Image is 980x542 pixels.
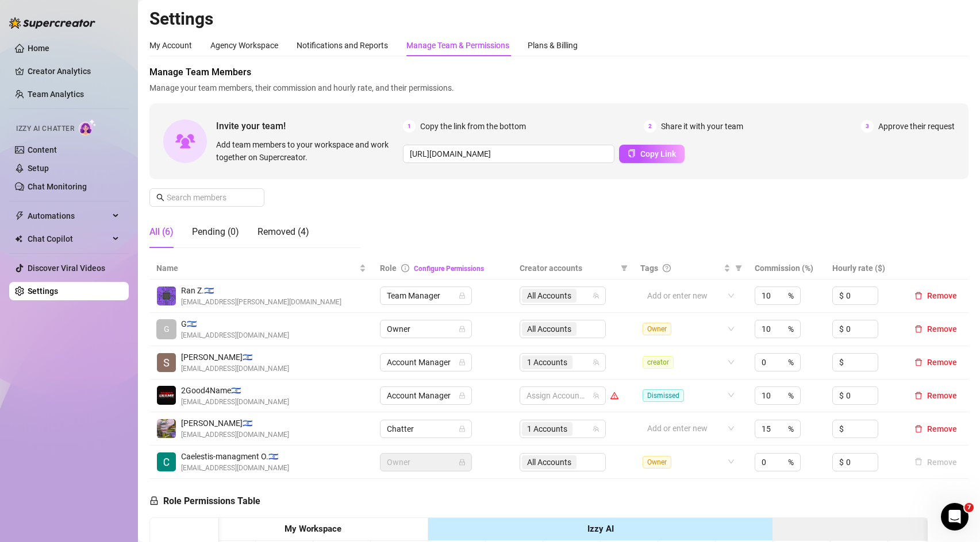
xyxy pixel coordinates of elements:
span: Owner [387,454,465,471]
img: Ran Zlatkin [157,287,176,305]
span: Team Manager [387,287,465,304]
a: Chat Monitoring [28,182,87,191]
iframe: Intercom live chat [941,503,969,531]
span: delete [914,425,923,433]
span: Chatter [387,420,465,438]
span: team [593,425,599,432]
img: Chat Copilot [15,235,22,243]
span: G [164,323,170,335]
span: thunderbolt [15,211,24,220]
span: [EMAIL_ADDRESS][DOMAIN_NAME] [181,363,289,374]
div: All (6) [149,225,174,239]
span: Remove [927,324,957,334]
span: warning [610,392,618,400]
span: Manage your team members, their commission and hourly rate, and their permissions. [149,82,969,94]
span: team [593,292,599,299]
strong: My Workspace [285,524,341,534]
span: 2Good4Name 🇮🇱 [181,384,289,397]
span: Add team members to your workspace and work together on Supercreator. [216,138,398,164]
span: question-circle [663,264,671,272]
th: Hourly rate ($) [825,257,903,280]
span: filter [735,265,742,272]
span: Role [380,264,397,273]
button: Remove [910,455,962,469]
span: 7 [964,503,974,512]
span: Account Manager [387,354,465,371]
span: delete [914,325,923,333]
span: lock [459,326,466,332]
button: Remove [910,355,962,369]
span: All Accounts [527,289,571,302]
span: Remove [927,391,957,400]
span: Manage Team Members [149,65,969,79]
span: Invite your team! [216,119,403,133]
span: Remove [927,358,957,367]
div: Manage Team & Permissions [406,39,509,52]
button: Remove [910,289,962,303]
span: Account Manager [387,387,465,404]
span: delete [914,392,923,400]
span: Chat Copilot [28,230,109,248]
span: Remove [927,291,957,300]
img: logo-BBDzfeDw.svg [9,17,95,29]
span: Copy the link from the bottom [420,120,526,133]
th: Name [149,257,373,280]
a: Home [28,44,49,53]
span: Owner [387,320,465,338]
span: team [593,392,599,399]
th: Commission (%) [748,257,825,280]
span: [EMAIL_ADDRESS][PERSON_NAME][DOMAIN_NAME] [181,297,341,308]
a: Configure Permissions [414,265,484,273]
span: lock [459,459,466,466]
span: Automations [28,207,109,225]
span: Izzy AI Chatter [16,123,74,134]
button: Remove [910,322,962,336]
span: Caelestis-managment O. 🇮🇱 [181,450,289,463]
span: 1 [403,120,416,133]
span: [EMAIL_ADDRESS][DOMAIN_NAME] [181,330,289,341]
span: Owner [643,323,671,335]
span: 1 Accounts [522,355,572,369]
span: G 🇮🇱 [181,318,289,330]
img: 2Good4Name [157,386,176,405]
span: 1 Accounts [527,423,567,435]
img: Shalva Roso [157,353,176,372]
span: delete [914,358,923,366]
a: Creator Analytics [28,62,120,80]
img: Sergey Shoustin [157,419,176,438]
span: [EMAIL_ADDRESS][DOMAIN_NAME] [181,463,289,474]
a: Settings [28,287,58,296]
span: filter [618,260,630,277]
button: Copy Link [619,145,685,163]
span: lock [149,496,159,505]
span: info-circle [401,264,409,272]
span: 1 Accounts [522,422,572,436]
span: Share it with your team [661,120,743,133]
input: Search members [167,191,248,204]
span: Approve their request [878,120,955,133]
span: 1 Accounts [527,356,567,369]
div: Pending (0) [192,225,239,239]
div: My Account [149,39,192,52]
strong: Izzy AI [587,524,614,534]
span: Ran Z. 🇮🇱 [181,284,341,297]
div: Agency Workspace [210,39,278,52]
span: filter [733,260,744,277]
a: Setup [28,164,49,173]
span: delete [914,292,923,300]
span: search [156,193,164,202]
span: 3 [861,120,874,133]
span: Remove [927,424,957,433]
span: Copy Link [640,149,676,158]
span: filter [621,265,628,272]
a: Team Analytics [28,90,84,99]
img: AI Chatter [79,119,97,135]
button: Remove [910,422,962,436]
span: Tags [640,262,658,274]
span: lock [459,359,466,366]
span: [PERSON_NAME] 🇮🇱 [181,417,289,429]
img: Caelestis-managment OFM [157,452,176,471]
div: Notifications and Reports [297,39,388,52]
span: Dismissed [643,389,684,402]
span: [PERSON_NAME] 🇮🇱 [181,351,289,363]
